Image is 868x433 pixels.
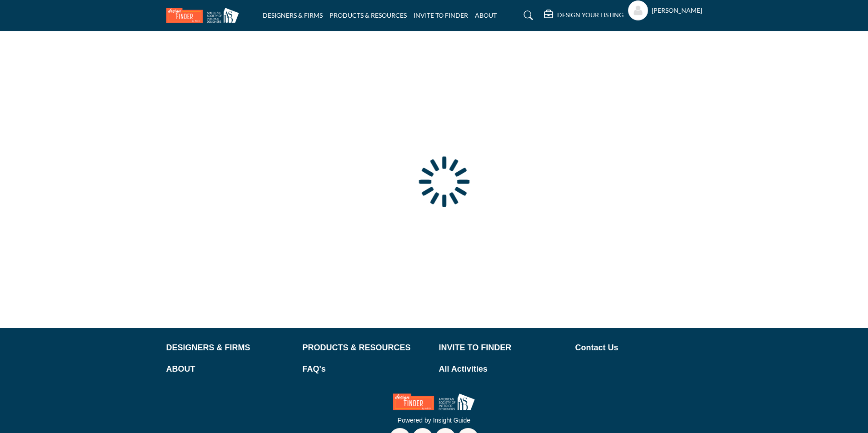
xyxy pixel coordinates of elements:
[439,342,566,354] a: INVITE TO FINDER
[303,363,429,375] a: FAQ's
[544,10,624,21] div: DESIGN YOUR LISTING
[515,8,539,23] a: Search
[329,11,407,19] a: PRODUCTS & RESOURCES
[575,342,702,354] a: Contact Us
[303,342,429,354] a: PRODUCTS & RESOURCES
[414,11,468,19] a: INVITE TO FINDER
[393,393,475,410] img: No Site Logo
[652,6,702,15] h5: [PERSON_NAME]
[263,11,323,19] a: DESIGNERS & FIRMS
[166,363,293,375] a: ABOUT
[557,11,624,19] h5: DESIGN YOUR LISTING
[475,11,497,19] a: ABOUT
[166,8,244,23] img: Site Logo
[166,342,293,354] a: DESIGNERS & FIRMS
[439,363,566,375] a: All Activities
[398,417,470,424] a: Powered by Insight Guide
[628,0,648,20] button: Show hide supplier dropdown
